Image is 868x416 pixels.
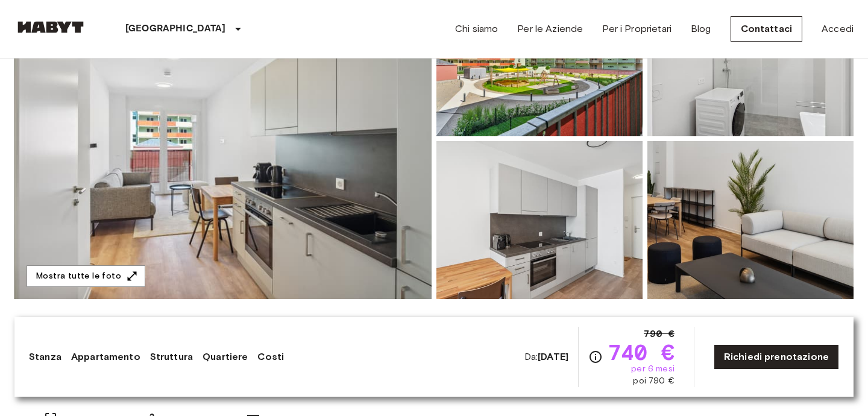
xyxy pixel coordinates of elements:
[631,363,675,375] span: per 6 mesi
[436,141,643,299] img: Picture of unit AT-21-001-012-01
[588,350,603,364] svg: Verifica i dettagli delle spese nella sezione 'Riassunto dei Costi'. Si prega di notare che gli s...
[608,341,675,363] span: 740 €
[647,141,854,299] img: Picture of unit AT-21-001-012-01
[125,22,226,36] p: [GEOGRAPHIC_DATA]
[203,350,248,364] a: Quartiere
[524,350,568,364] span: Da:
[714,344,839,370] a: Richiedi prenotazione
[633,375,674,387] span: poi 790 €
[27,265,145,288] button: Mostra tutte le foto
[257,350,284,364] a: Costi
[455,22,498,36] a: Chi siamo
[822,22,854,36] a: Accedi
[14,21,87,33] img: Habyt
[29,350,61,364] a: Stanza
[150,350,193,364] a: Struttura
[71,350,140,364] a: Appartamento
[644,327,675,341] span: 790 €
[731,16,803,42] a: Contattaci
[602,22,671,36] a: Per i Proprietari
[691,22,711,36] a: Blog
[517,22,583,36] a: Per le Aziende
[538,351,568,362] b: [DATE]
